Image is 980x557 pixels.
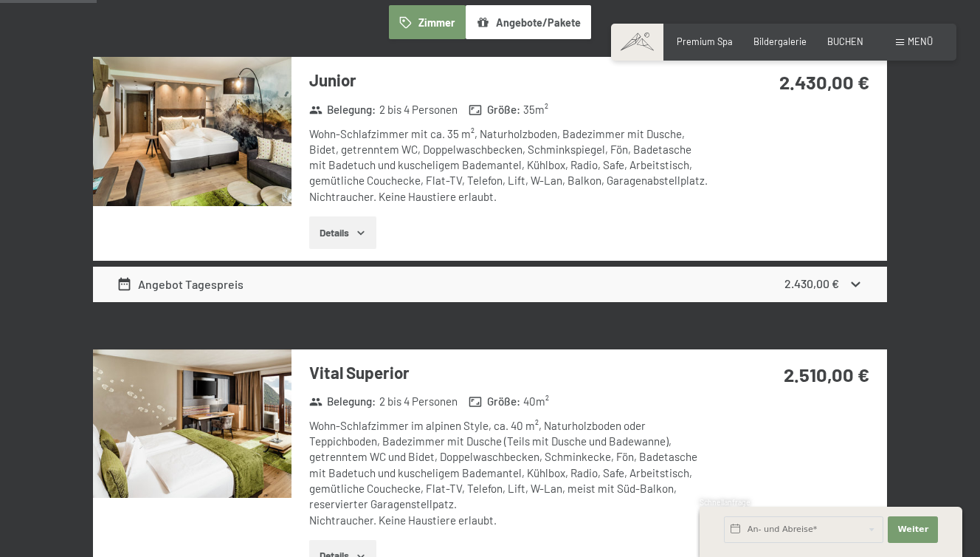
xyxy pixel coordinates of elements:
[309,69,708,92] h3: Junior
[309,216,376,249] button: Details
[779,70,869,93] strong: 2.430,00 €
[827,35,863,47] a: BUCHEN
[469,102,520,117] strong: Größe :
[784,276,839,290] strong: 2.430,00 €
[784,363,869,386] strong: 2.510,00 €
[93,349,291,499] img: mss_renderimg.php
[908,35,933,47] span: Menü
[897,524,928,536] span: Weiter
[466,5,591,39] button: Angebote/Pakete
[117,276,244,293] div: Angebot Tagespreis
[379,394,458,409] span: 2 bis 4 Personen
[309,361,708,384] h3: Vital Superior
[389,5,466,39] button: Zimmer
[888,516,938,543] button: Weiter
[379,102,458,117] span: 2 bis 4 Personen
[309,394,376,409] strong: Belegung :
[93,57,291,206] img: mss_renderimg.php
[523,394,549,409] span: 40 m²
[700,498,750,507] span: Schnellanfrage
[309,418,708,528] div: Wohn-Schlafzimmer im alpinen Style, ca. 40 m², Naturholzboden oder Teppichboden, Badezimmer mit D...
[309,126,708,205] div: Wohn-Schlafzimmer mit ca. 35 m², Naturholzboden, Badezimmer mit Dusche, Bidet, getrenntem WC, Dop...
[523,102,548,117] span: 35 m²
[469,394,520,409] strong: Größe :
[93,267,887,302] div: Angebot Tagespreis2.430,00 €
[309,102,376,117] strong: Belegung :
[753,35,807,47] a: Bildergalerie
[677,35,733,47] a: Premium Spa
